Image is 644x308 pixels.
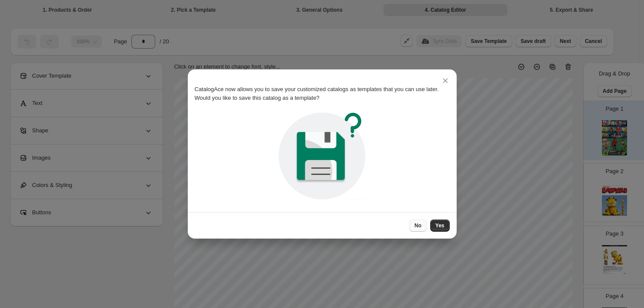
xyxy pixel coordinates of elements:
[409,220,427,232] button: No
[275,109,369,203] img: pickTemplate
[415,222,422,229] span: No
[435,222,445,229] span: Yes
[430,220,450,232] button: Yes
[195,85,450,102] p: CatalogAce now allows you to save your customized catalogs as templates that you can use later. W...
